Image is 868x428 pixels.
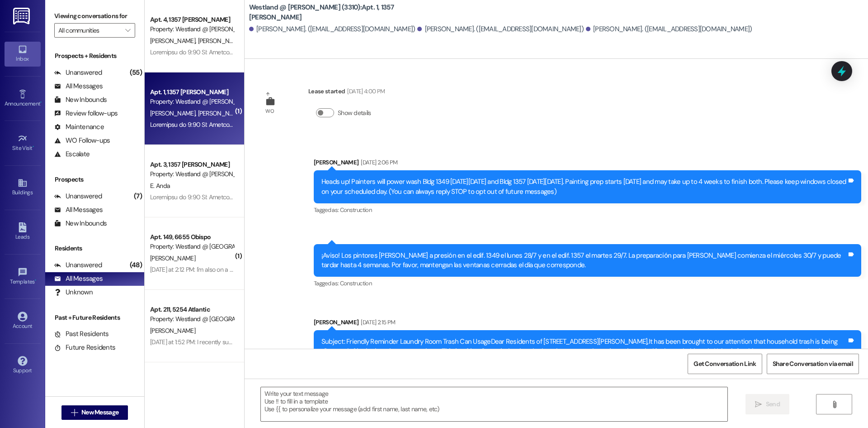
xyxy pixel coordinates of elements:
[54,205,103,215] div: All Messages
[773,359,853,369] span: Share Conversation via email
[35,277,36,284] span: •
[5,175,41,200] a: Buildings
[198,37,245,45] span: [PERSON_NAME]
[831,401,838,408] i: 
[54,274,103,284] div: All Messages
[755,401,762,408] i: 
[314,203,861,216] div: Tagged as:
[359,317,395,327] div: [DATE] 2:15 PM
[45,175,144,184] div: Prospects
[127,258,144,272] div: (48)
[340,279,372,287] span: Construction
[249,24,415,34] div: [PERSON_NAME]. ([EMAIL_ADDRESS][DOMAIN_NAME])
[5,220,41,244] a: Leads
[150,254,195,262] span: [PERSON_NAME]
[54,109,118,118] div: Review follow-ups
[54,136,110,145] div: WO Follow-ups
[54,329,109,339] div: Past Residents
[150,265,268,274] div: [DATE] at 2:12 PM: I'm also on a payment plan.
[150,327,195,335] span: [PERSON_NAME]
[745,394,789,414] button: Send
[54,122,104,132] div: Maintenance
[40,99,42,106] span: •
[150,305,234,314] div: Apt. 211, 5254 Atlantic
[766,399,780,409] span: Send
[150,232,234,242] div: Apt. 149, 6655 Obispo
[5,353,41,378] a: Support
[767,354,859,374] button: Share Conversation via email
[61,405,128,420] button: New Message
[150,15,234,24] div: Apt. 4, 1357 [PERSON_NAME]
[359,158,397,167] div: [DATE] 2:06 PM
[321,177,847,197] div: Heads up! Painters will power wash Bldg 1349 [DATE][DATE] and Bldg 1357 [DATE][DATE]. Painting pr...
[688,354,762,374] button: Get Conversation Link
[45,51,144,61] div: Prospects + Residents
[150,169,234,179] div: Property: Westland @ [PERSON_NAME] (3310)
[150,242,234,251] div: Property: Westland @ [GEOGRAPHIC_DATA] (3388)
[150,314,234,324] div: Property: Westland @ [GEOGRAPHIC_DATA] (3283)
[150,24,234,34] div: Property: Westland @ [PERSON_NAME] (3310)
[314,158,861,170] div: [PERSON_NAME]
[249,3,430,22] b: Westland @ [PERSON_NAME] (3310): Apt. 1, 1357 [PERSON_NAME]
[54,219,107,228] div: New Inbounds
[54,288,93,297] div: Unknown
[5,264,41,289] a: Templates •
[54,9,135,23] label: Viewing conversations for
[54,343,115,352] div: Future Residents
[314,277,861,290] div: Tagged as:
[693,359,756,369] span: Get Conversation Link
[314,317,861,330] div: [PERSON_NAME]
[340,206,372,214] span: Construction
[13,8,32,24] img: ResiDesk Logo
[345,87,385,96] div: [DATE] 4:00 PM
[321,251,847,270] div: ¡Aviso! Los pintores [PERSON_NAME] a presión en el edif. 1349 el lunes 28/7 y en el edif. 1357 el...
[58,23,121,38] input: All communities
[308,87,385,99] div: Lease started
[54,68,102,77] div: Unanswered
[150,37,198,45] span: [PERSON_NAME]
[586,24,752,34] div: [PERSON_NAME]. ([EMAIL_ADDRESS][DOMAIN_NAME])
[5,131,41,155] a: Site Visit •
[132,189,144,203] div: (7)
[33,144,34,150] span: •
[127,66,144,80] div: (55)
[150,160,234,169] div: Apt. 3, 1357 [PERSON_NAME]
[150,87,234,97] div: Apt. 1, 1357 [PERSON_NAME]
[321,337,847,385] div: Subject: Friendly Reminder Laundry Room Trash Can UsageDear Residents of [STREET_ADDRESS][PERSON_...
[198,109,245,117] span: [PERSON_NAME]
[54,192,102,201] div: Unanswered
[5,309,41,333] a: Account
[54,82,103,91] div: All Messages
[81,408,118,417] span: New Message
[54,149,90,159] div: Escalate
[54,95,107,105] div: New Inbounds
[150,109,198,117] span: [PERSON_NAME]
[71,409,78,416] i: 
[5,42,41,66] a: Inbox
[417,24,584,34] div: [PERSON_NAME]. ([EMAIL_ADDRESS][DOMAIN_NAME])
[265,106,274,116] div: WO
[54,260,102,270] div: Unanswered
[45,244,144,253] div: Residents
[150,182,170,190] span: E. Anda
[338,108,371,118] label: Show details
[125,27,130,34] i: 
[150,97,234,106] div: Property: Westland @ [PERSON_NAME] (3310)
[45,313,144,322] div: Past + Future Residents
